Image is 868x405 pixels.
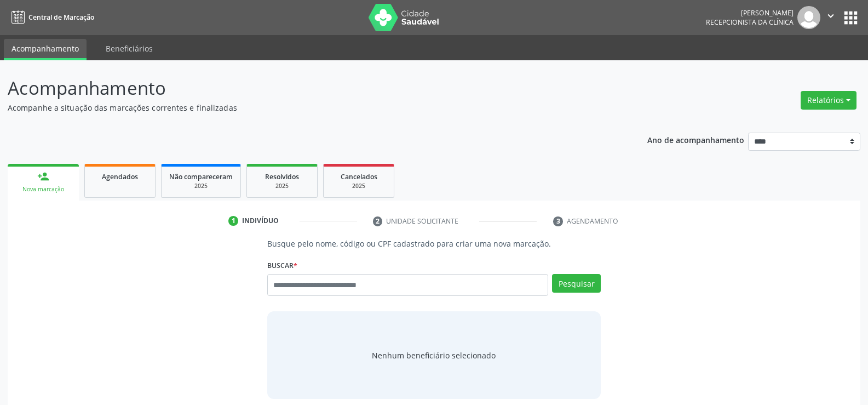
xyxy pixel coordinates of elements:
[98,39,160,58] a: Beneficiários
[706,18,794,27] span: Recepcionista da clínica
[331,182,386,190] div: 2025
[267,238,601,249] p: Busque pelo nome, código ou CPF cadastrado para criar uma nova marcação.
[228,216,238,226] div: 1
[37,170,49,182] div: person_add
[28,13,94,22] span: Central de Marcação
[825,10,837,22] i: 
[102,172,138,181] span: Agendados
[169,182,233,190] div: 2025
[647,133,744,146] p: Ano de acompanhamento
[242,216,279,226] div: Indivíduo
[341,172,377,181] span: Cancelados
[8,8,94,26] a: Central de Marcação
[267,257,297,274] label: Buscar
[8,102,605,113] p: Acompanhe a situação das marcações correntes e finalizadas
[372,350,496,361] span: Nenhum beneficiário selecionado
[706,8,794,18] div: [PERSON_NAME]
[4,39,87,60] a: Acompanhamento
[841,8,860,27] button: apps
[255,182,309,190] div: 2025
[15,185,71,193] div: Nova marcação
[552,274,601,293] button: Pesquisar
[797,6,820,29] img: img
[820,6,841,29] button: 
[265,172,299,181] span: Resolvidos
[8,75,605,102] p: Acompanhamento
[801,91,856,110] button: Relatórios
[169,172,233,181] span: Não compareceram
